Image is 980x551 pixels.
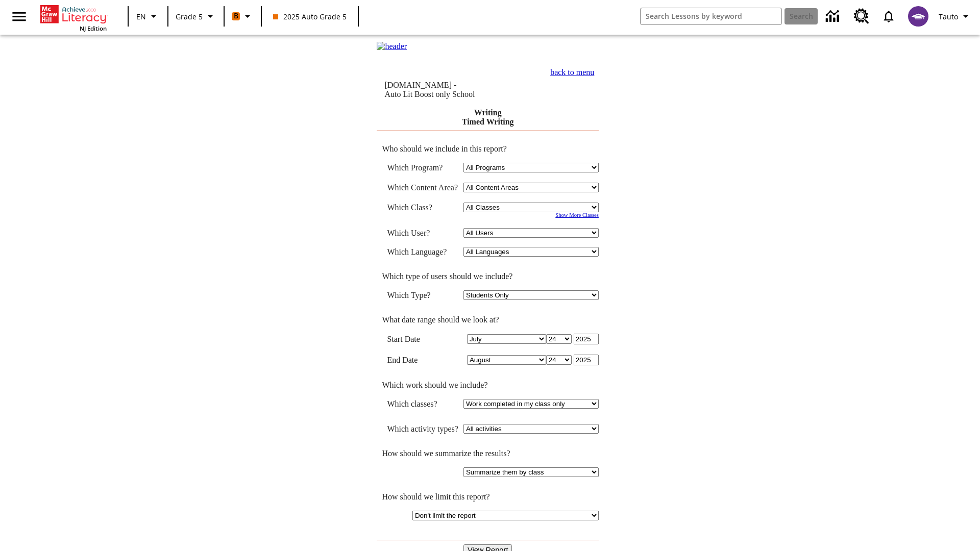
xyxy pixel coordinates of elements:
[908,6,928,27] img: avatar image
[377,144,599,154] td: Who should we include in this report?
[377,272,599,281] td: Which type of users should we include?
[387,247,458,257] td: Which Language?
[384,90,475,98] nobr: Auto Lit Boost only School
[387,399,458,409] td: Which classes?
[387,355,458,365] td: End Date
[387,334,458,344] td: Start Date
[384,81,514,99] td: [DOMAIN_NAME] -
[4,2,34,32] button: Open side menu
[377,42,407,51] img: header
[387,163,458,172] td: Which Program?
[387,424,458,434] td: Which activity types?
[935,7,976,26] button: Profile/Settings
[132,7,164,26] button: Language: EN, Select a language
[171,7,220,26] button: Grade: Grade 5, Select a grade
[550,68,594,77] a: back to menu
[555,212,599,218] a: Show More Classes
[902,3,935,30] button: Select a new avatar
[377,492,599,502] td: How should we limit this report?
[377,381,599,390] td: Which work should we include?
[234,10,238,22] span: B
[377,315,599,324] td: What date range should we look at?
[387,290,458,300] td: Which Type?
[875,3,902,30] a: Notifications
[641,8,781,24] input: search field
[939,11,958,22] span: Tauto
[387,228,458,238] td: Which User?
[820,3,848,31] a: Data Center
[377,449,599,458] td: How should we summarize the results?
[40,3,107,32] div: Home
[462,108,514,126] a: Writing Timed Writing
[228,7,258,26] button: Boost Class color is orange. Change class color
[387,203,458,212] td: Which Class?
[136,11,146,22] span: EN
[387,183,458,192] nobr: Which Content Area?
[273,11,347,22] span: 2025 Auto Grade 5
[176,11,203,22] span: Grade 5
[848,3,875,30] a: Resource Center, Will open in new tab
[80,24,107,32] span: NJ Edition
